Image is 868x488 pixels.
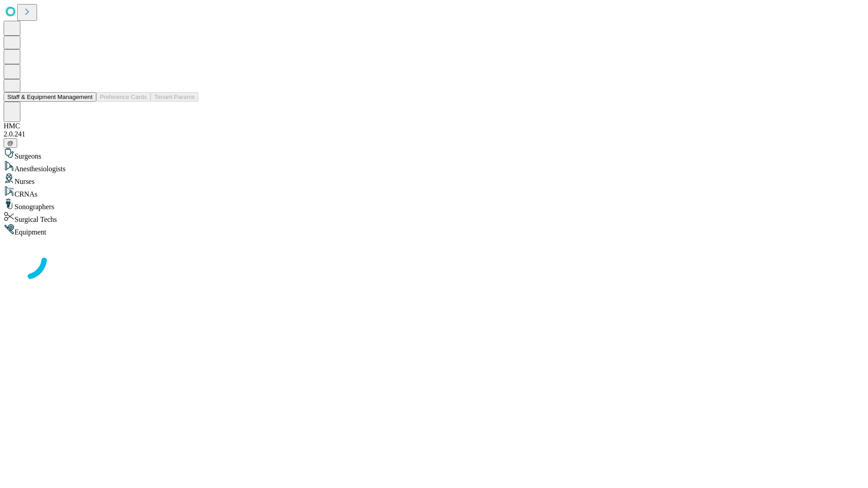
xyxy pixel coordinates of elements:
[4,198,864,211] div: Sonographers
[4,224,864,236] div: Equipment
[4,186,864,198] div: CRNAs
[4,138,17,148] button: @
[4,122,864,130] div: HMC
[4,211,864,224] div: Surgical Techs
[96,92,151,102] button: Preference Cards
[7,140,14,146] span: @
[151,92,198,102] button: Tenant Params
[4,130,864,138] div: 2.0.241
[4,173,864,186] div: Nurses
[4,160,864,173] div: Anesthesiologists
[4,92,96,102] button: Staff & Equipment Management
[4,148,864,160] div: Surgeons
